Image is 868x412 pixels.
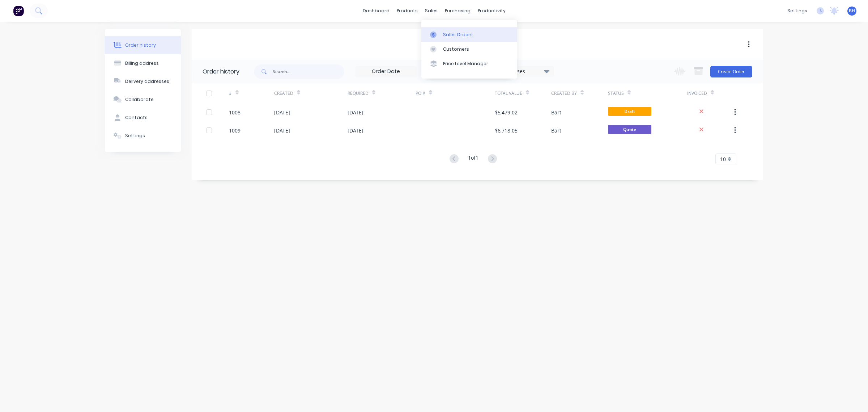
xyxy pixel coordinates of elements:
button: Delivery addresses [105,72,181,91]
div: Bart [551,127,561,134]
div: PO # [416,90,425,97]
div: Total Value [495,83,551,103]
div: Order history [203,67,239,76]
div: Invoiced [687,83,732,103]
div: Customers [443,46,469,52]
div: Created By [551,83,608,103]
button: Create Order [710,66,752,77]
div: Sales Orders [443,31,473,38]
div: Created By [551,90,577,97]
a: Sales Orders [421,27,517,42]
div: Order history [125,42,156,49]
div: 1008 [229,109,241,116]
div: Created [274,83,348,103]
div: Delivery addresses [125,78,169,85]
div: $6,718.05 [495,127,518,134]
div: [DATE] [274,127,290,134]
a: dashboard [359,5,393,16]
div: Status [608,83,687,103]
div: Settings [125,133,145,139]
div: Price Level Manager [443,60,488,67]
button: Order history [105,36,181,54]
input: Order Date [356,66,416,77]
span: BH [849,8,855,14]
div: Billing address [125,60,159,67]
div: [DATE] [348,109,363,116]
div: settings [784,5,811,16]
div: Created [274,90,293,97]
div: [DATE] [274,109,290,116]
span: Quote [608,125,651,134]
div: Status [608,90,624,97]
div: sales [421,5,441,16]
input: Search... [273,64,344,79]
div: Total Value [495,90,522,97]
button: Billing address [105,54,181,72]
div: Collaborate [125,96,154,103]
div: productivity [474,5,509,16]
div: $5,479.02 [495,109,518,116]
div: purchasing [441,5,474,16]
div: Required [348,90,369,97]
div: 17 Statuses [493,67,554,75]
div: Contacts [125,114,148,121]
div: Bart [551,109,561,116]
div: # [229,90,232,97]
div: PO # [416,83,495,103]
button: Settings [105,127,181,145]
button: Collaborate [105,91,181,109]
button: Contacts [105,109,181,127]
a: Customers [421,42,517,56]
span: 10 [720,155,726,163]
div: Required [348,83,416,103]
span: Draft [608,107,651,116]
div: 1009 [229,127,241,134]
img: Factory [13,5,24,16]
a: Price Level Manager [421,56,517,71]
div: [DATE] [348,127,363,134]
div: products [393,5,421,16]
div: # [229,83,274,103]
div: 1 of 1 [468,154,478,164]
div: Invoiced [687,90,707,97]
